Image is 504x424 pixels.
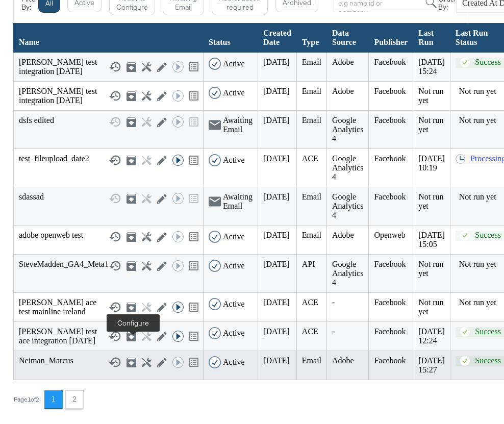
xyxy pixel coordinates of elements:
svg: View missing tracking codes [188,61,200,73]
span: Not run yet [418,116,443,134]
span: Email [302,87,321,95]
div: SteveMadden_GA4_Meta1 [19,260,198,272]
svg: View missing tracking codes [188,330,200,342]
span: API [302,260,315,268]
th: Data Source [327,23,369,53]
span: Facebook [374,154,406,163]
span: [DATE] [263,116,290,124]
span: Email [302,356,321,365]
div: Active [223,59,245,68]
button: 1 [44,390,63,409]
span: Facebook [374,58,406,66]
th: Status [203,23,258,53]
span: Google Analytics 4 [332,116,363,143]
span: Email [302,58,321,66]
div: Success [475,231,501,240]
div: test_fileupload_date2 [19,154,198,166]
span: ACE [302,298,318,307]
span: Facebook [374,327,406,336]
div: [PERSON_NAME] test integration [DATE] [19,87,198,105]
span: [DATE] [263,298,290,307]
div: Awaiting Email [223,116,253,134]
span: Facebook [374,87,406,95]
span: Not run yet [418,298,443,316]
div: Active [223,329,245,338]
span: Facebook [374,260,406,268]
span: [DATE] [263,356,290,365]
span: [DATE] [263,58,290,66]
div: Active [223,232,245,241]
div: dsfs edited [19,116,198,128]
svg: View missing tracking codes [188,301,200,313]
span: Facebook [374,356,406,365]
span: [DATE] [263,154,290,163]
div: Success [475,356,501,366]
svg: View missing tracking codes [188,90,200,102]
div: Awaiting Email [223,192,253,211]
div: Neiman_Marcus [19,356,198,368]
span: Google Analytics 4 [332,154,363,181]
div: Active [223,300,245,309]
span: [DATE] 15:24 [418,58,445,76]
div: adobe openweb test [19,231,198,243]
span: Google Analytics 4 [332,260,363,287]
div: [PERSON_NAME] test ace integration [DATE] [19,327,198,345]
span: Not run yet [418,260,443,278]
span: Openweb [374,231,405,239]
span: [DATE] 10:19 [418,154,445,172]
span: [DATE] [263,192,290,201]
div: sdassad [19,192,198,205]
div: Active [223,88,245,97]
div: Success [475,327,501,337]
button: 2 [65,390,84,409]
div: Page 1 of 2 [13,396,39,403]
svg: View missing tracking codes [188,260,200,272]
span: Adobe [332,356,354,365]
span: Adobe [332,231,354,239]
span: Adobe [332,58,354,66]
span: Not run yet [418,87,443,105]
div: Active [223,156,245,165]
span: Not run yet [418,192,443,210]
th: Type [296,23,326,53]
span: ACE [302,327,318,336]
span: ACE [302,154,318,163]
span: Email [302,231,321,239]
span: [DATE] 12:24 [418,327,445,345]
span: Email [302,116,321,124]
span: Adobe [332,87,354,95]
span: - [332,298,335,307]
span: Facebook [374,298,406,307]
div: Active [223,358,245,367]
span: [DATE] [263,231,290,239]
th: Publisher [369,23,413,53]
div: [PERSON_NAME] ace test mainline ireland [19,298,198,316]
span: Facebook [374,192,406,201]
span: [DATE] 15:05 [418,231,445,248]
span: [DATE] [263,327,290,336]
span: [DATE] [263,87,290,95]
span: [DATE] [263,260,290,268]
span: [DATE] 15:27 [418,356,445,374]
div: Active [223,261,245,270]
span: Email [302,192,321,201]
th: Created Date [258,23,297,53]
div: Success [475,58,501,67]
button: Configure [142,358,149,367]
svg: View missing tracking codes [188,231,200,243]
span: Facebook [374,116,406,124]
span: - [332,327,335,336]
svg: View missing tracking codes [188,154,200,166]
span: Google Analytics 4 [332,192,363,219]
th: Last Run [413,23,450,53]
th: Name [14,23,204,53]
div: [PERSON_NAME] test integration [DATE] [19,58,198,76]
